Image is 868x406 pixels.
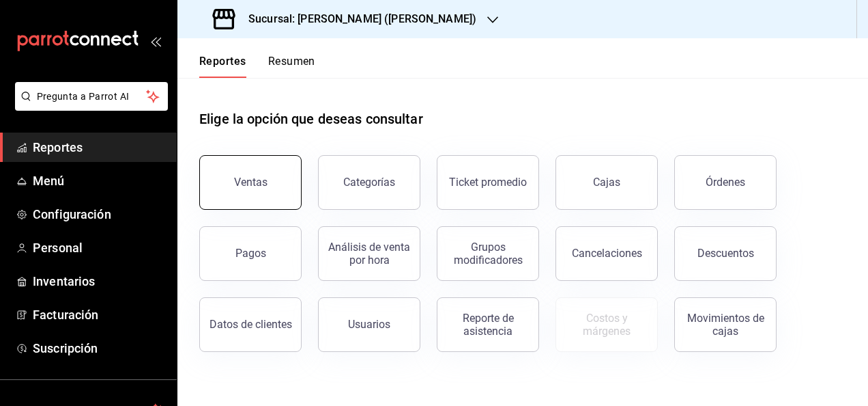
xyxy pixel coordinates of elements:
span: Pregunta a Parrot AI [37,90,147,104]
div: Usuarios [348,318,390,331]
button: Ventas [199,155,302,210]
h3: Sucursal: [PERSON_NAME] ([PERSON_NAME]) [237,11,476,27]
button: Órdenes [674,155,777,210]
button: Ticket promedio [437,155,539,210]
div: Análisis de venta por hora [327,241,411,267]
button: open_drawer_menu [150,36,161,46]
span: Menú [33,172,166,190]
button: Categorías [318,155,420,210]
button: Reporte de asistencia [437,297,539,352]
span: Suscripción [33,339,166,357]
div: Grupos modificadores [446,241,530,267]
button: Análisis de venta por hora [318,226,420,281]
span: Personal [33,239,166,257]
a: Pregunta a Parrot AI [10,99,168,113]
button: Movimientos de cajas [674,297,777,352]
div: Cajas [593,176,620,189]
div: Cancelaciones [572,247,642,260]
div: Categorías [343,176,395,189]
div: Reporte de asistencia [446,312,530,338]
span: Inventarios [33,272,166,290]
button: Resumen [268,55,315,78]
div: Ticket promedio [449,176,527,189]
button: Pagos [199,226,302,281]
div: Datos de clientes [209,318,292,331]
button: Cancelaciones [555,226,658,281]
button: Reportes [199,55,246,78]
button: Pregunta a Parrot AI [15,82,168,111]
button: Datos de clientes [199,297,302,352]
div: navigation tabs [199,55,315,78]
div: Ventas [234,176,267,189]
span: Reportes [33,138,166,157]
div: Descuentos [697,247,754,260]
button: Usuarios [318,297,420,352]
span: Facturación [33,306,166,324]
span: Configuración [33,205,166,224]
div: Movimientos de cajas [683,312,768,338]
button: Contrata inventarios para ver este reporte [555,297,658,352]
div: Costos y márgenes [564,312,649,338]
div: Pagos [235,247,266,260]
button: Grupos modificadores [437,226,539,281]
h1: Elige la opción que deseas consultar [199,109,423,129]
button: Cajas [555,155,658,210]
button: Descuentos [674,226,777,281]
div: Órdenes [706,176,745,189]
